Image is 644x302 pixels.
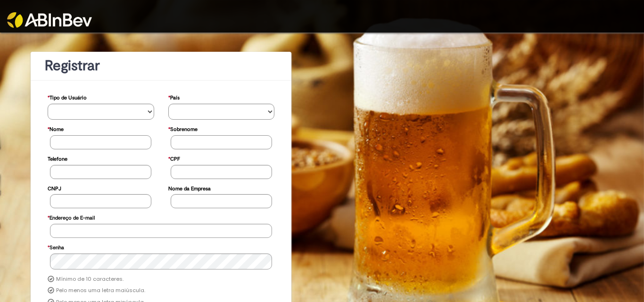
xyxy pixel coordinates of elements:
[48,122,64,135] label: Nome
[168,122,198,135] label: Sobrenome
[48,210,95,224] label: Endereço de E-mail
[168,90,180,104] label: País
[48,151,67,165] label: Telefone
[45,58,277,73] h1: Registrar
[7,12,92,28] img: ABInbev-white.png
[56,276,124,283] label: Mínimo de 10 caracteres.
[168,151,180,165] label: CPF
[56,287,145,294] label: Pelo menos uma letra maiúscula.
[168,181,211,195] label: Nome da Empresa
[48,181,61,195] label: CNPJ
[48,90,87,104] label: Tipo de Usuário
[48,240,64,253] label: Senha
